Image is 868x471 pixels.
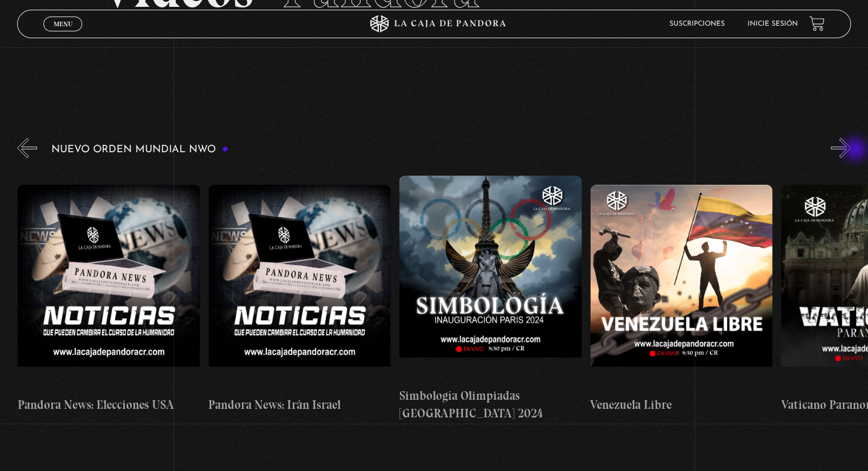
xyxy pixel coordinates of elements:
button: Previous [17,138,37,158]
a: View your shopping cart [809,16,825,31]
h3: Nuevo Orden Mundial NWO [51,144,228,155]
h4: Venezuela Libre [590,396,772,414]
a: Venezuela Libre [590,167,772,432]
a: Suscripciones [669,21,725,27]
span: Menu [54,21,72,27]
a: Simbología Olimpiadas [GEOGRAPHIC_DATA] 2024 [399,167,581,432]
h4: Pandora News: Elecciones USA [17,396,199,414]
a: Inicie sesión [748,21,798,27]
h4: Simbología Olimpiadas [GEOGRAPHIC_DATA] 2024 [399,387,581,423]
h4: Pandora News: Irán Israel [208,396,390,414]
a: Pandora News: Irán Israel [208,167,390,432]
button: Next [831,138,851,158]
a: Pandora News: Elecciones USA [17,167,199,432]
span: Cerrar [50,30,76,38]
